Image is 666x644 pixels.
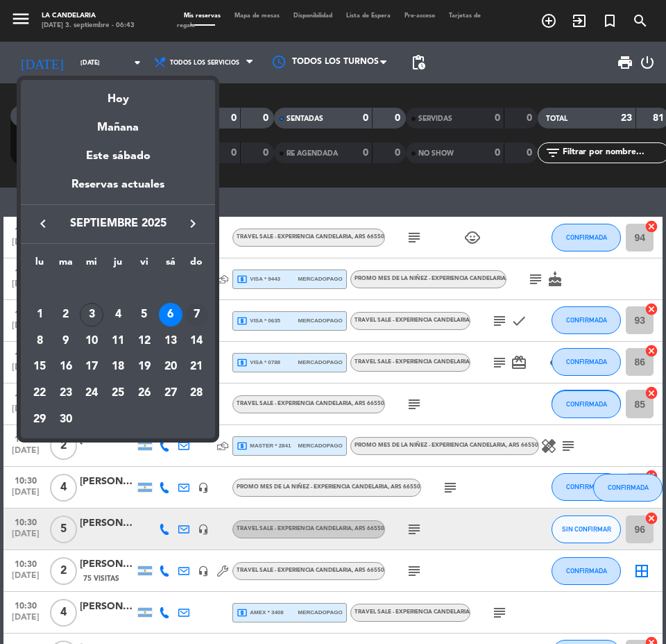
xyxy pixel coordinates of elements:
td: 6 de septiembre de 2025 [157,302,184,328]
td: 18 de septiembre de 2025 [105,354,131,380]
td: 8 de septiembre de 2025 [26,328,53,354]
th: jueves [105,254,131,276]
td: 4 de septiembre de 2025 [105,302,131,328]
th: domingo [183,254,210,276]
th: martes [53,254,79,276]
div: 6 [159,303,182,327]
div: 11 [106,329,130,353]
td: 3 de septiembre de 2025 [79,302,105,328]
div: 3 [80,303,103,327]
td: 23 de septiembre de 2025 [53,380,79,406]
div: 26 [133,381,156,405]
td: 9 de septiembre de 2025 [53,328,79,354]
td: 7 de septiembre de 2025 [183,302,210,328]
div: Reservas actuales [21,176,215,204]
td: 14 de septiembre de 2025 [183,328,210,354]
span: septiembre 2025 [55,215,180,233]
td: 2 de septiembre de 2025 [53,302,79,328]
th: miércoles [79,254,105,276]
div: 27 [159,381,182,405]
td: 29 de septiembre de 2025 [26,406,53,433]
td: 20 de septiembre de 2025 [157,354,184,380]
div: 1 [28,303,51,327]
button: keyboard_arrow_left [31,215,55,233]
i: keyboard_arrow_left [35,215,51,232]
div: 17 [80,355,103,379]
div: 5 [133,303,156,327]
div: 4 [106,303,130,327]
th: lunes [26,254,53,276]
div: 14 [185,329,208,353]
td: 1 de septiembre de 2025 [26,302,53,328]
div: Hoy [21,80,215,108]
div: 9 [54,329,78,353]
div: 24 [80,381,103,405]
div: 23 [54,381,78,405]
td: 25 de septiembre de 2025 [105,380,131,406]
div: 12 [133,329,156,353]
td: 10 de septiembre de 2025 [79,328,105,354]
td: 30 de septiembre de 2025 [53,406,79,433]
td: 17 de septiembre de 2025 [79,354,105,380]
td: 15 de septiembre de 2025 [26,354,53,380]
td: SEP. [26,275,210,302]
td: 28 de septiembre de 2025 [183,380,210,406]
div: 7 [185,303,208,327]
div: 16 [54,355,78,379]
div: 15 [28,355,51,379]
td: 24 de septiembre de 2025 [79,380,105,406]
div: 13 [159,329,182,353]
td: 11 de septiembre de 2025 [105,328,131,354]
td: 26 de septiembre de 2025 [131,380,157,406]
div: 28 [185,381,208,405]
div: 21 [185,355,208,379]
div: Mañana [21,108,215,137]
td: 5 de septiembre de 2025 [131,302,157,328]
div: 19 [133,355,156,379]
div: Este sábado [21,137,215,176]
button: keyboard_arrow_right [180,215,205,233]
th: viernes [131,254,157,276]
td: 16 de septiembre de 2025 [53,354,79,380]
div: 18 [106,355,130,379]
div: 20 [159,355,182,379]
div: 10 [80,329,103,353]
div: 29 [28,408,51,431]
i: keyboard_arrow_right [185,215,201,232]
div: 8 [28,329,51,353]
td: 13 de septiembre de 2025 [157,328,184,354]
div: 25 [106,381,130,405]
td: 27 de septiembre de 2025 [157,380,184,406]
div: 30 [54,408,78,431]
div: 22 [28,381,51,405]
td: 12 de septiembre de 2025 [131,328,157,354]
td: 22 de septiembre de 2025 [26,380,53,406]
div: 2 [54,303,78,327]
td: 19 de septiembre de 2025 [131,354,157,380]
td: 21 de septiembre de 2025 [183,354,210,380]
th: sábado [157,254,184,276]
